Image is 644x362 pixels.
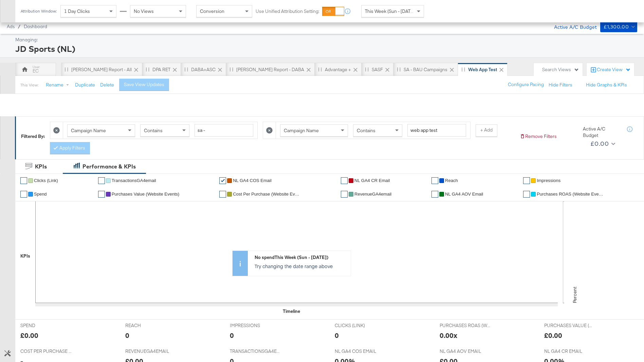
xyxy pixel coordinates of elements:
input: Enter a search term [195,124,253,137]
span: No Views [134,8,154,14]
span: Cost Per Purchase (Website Events) [233,192,301,197]
a: ✔ [219,177,226,184]
div: No spend This Week (Sun - [DATE]) [255,254,347,261]
span: Campaign Name [284,127,319,134]
a: ✔ [20,177,27,184]
div: Advantage + [325,66,351,73]
div: 0 [335,330,339,340]
div: DABA+ASC [191,66,216,73]
input: Enter a search term [407,124,466,137]
a: ✔ [523,177,530,184]
span: COST PER PURCHASE (WEBSITE EVENTS) [20,348,71,355]
div: 0 [125,330,129,340]
span: / [15,24,24,29]
button: Remove Filters [520,133,557,140]
span: Clicks (Link) [34,178,58,183]
button: Delete [100,82,114,88]
div: £1,300.00 [604,23,629,31]
div: DPA RET [152,66,170,73]
button: Hide Graphs & KPIs [586,82,627,88]
span: SPEND [20,322,71,329]
div: 0 [230,330,234,340]
label: Use Unified Attribution Setting: [256,8,319,15]
a: ✔ [431,177,438,184]
a: ✔ [98,177,105,184]
div: Performance & KPIs [82,163,136,170]
span: 1 Day Clicks [64,8,90,14]
button: £1,300.00 [600,21,637,32]
a: ✔ [98,191,105,198]
span: This Week (Sun - [DATE]) [365,8,416,14]
span: REACH [125,322,176,329]
button: Configure Pacing [503,79,549,91]
span: TransactionsGA4email [112,178,156,183]
button: Rename [41,79,76,91]
span: NL GA4 AOV EMAIL [440,348,491,355]
div: Drag to reorder tab [365,67,369,71]
div: Drag to reorder tab [229,67,233,71]
a: ✔ [20,191,27,198]
button: Hide Filters [549,82,572,88]
span: CLICKS (LINK) [335,322,386,329]
div: Drag to reorder tab [184,67,188,71]
span: Campaign Name [71,127,106,134]
a: Dashboard [24,24,47,29]
div: Web App Test [468,66,497,73]
div: Managing: [15,37,636,43]
div: Attribution Window: [20,9,57,14]
span: NL GA4 CR Email [354,178,390,183]
span: TRANSACTIONSGA4EMAIL [230,348,281,355]
a: ✔ [431,191,438,198]
div: Drag to reorder tab [461,67,465,71]
a: ✔ [341,177,348,184]
div: Search Views [542,66,579,73]
span: Purchases Value (Website Events) [112,192,180,197]
span: Conversion [200,8,224,14]
div: This View: [20,82,38,88]
span: Spend [34,192,47,197]
span: Contains [144,127,163,134]
div: SASF [372,66,383,73]
div: £0.00 [590,139,609,149]
span: REVENUEGA4EMAIL [125,348,176,355]
div: Active A/C Budget [547,21,597,32]
div: Active A/C Budget [583,126,620,138]
a: ✔ [523,191,530,198]
div: JD Sports (NL) [15,43,636,55]
span: PURCHASES ROAS (WEBSITE EVENTS) [440,322,491,329]
div: Drag to reorder tab [318,67,322,71]
span: NL GA4 COS Email [233,178,272,183]
span: Contains [357,127,375,134]
span: Impressions [537,178,560,183]
button: + Add [476,124,497,137]
span: Ads [7,24,15,29]
div: Drag to reorder tab [65,67,68,71]
div: £0.00 [544,330,562,340]
div: SA - BAU Campaigns [404,66,447,73]
div: 0.00x [440,330,457,340]
div: [PERSON_NAME] Report - All [71,66,132,73]
div: Create View [597,66,631,73]
span: IMPRESSIONS [230,322,281,329]
span: NL GA4 AOV Email [445,192,483,197]
span: PURCHASES VALUE (WEBSITE EVENTS) [544,322,595,329]
div: Drag to reorder tab [146,67,149,71]
span: Purchases ROAS (Website Events) [537,192,605,197]
div: [PERSON_NAME] Report - DABA [236,66,304,73]
button: £0.00 [588,138,617,149]
a: ✔ [341,191,348,198]
span: NL GA4 COS EMAIL [335,348,386,355]
span: RevenueGA4email [354,192,391,197]
p: Try changing the date range above [255,263,347,269]
div: Drag to reorder tab [397,67,401,71]
div: Filtered By: [21,133,45,140]
div: £0.00 [20,330,38,340]
div: KPIs [35,163,47,170]
span: NL GA4 CR EMAIL [544,348,595,355]
span: Reach [445,178,458,183]
button: Duplicate [75,82,95,88]
a: ✔ [219,191,226,198]
div: EC [33,68,39,74]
